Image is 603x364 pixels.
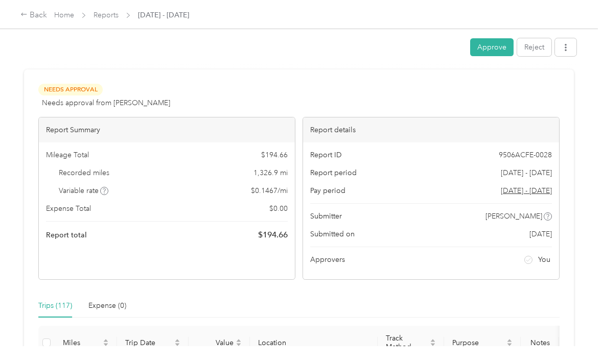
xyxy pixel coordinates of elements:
[546,307,603,364] iframe: Everlance-gr Chat Button Frame
[59,167,109,178] span: Recorded miles
[499,150,552,160] span: 9506ACFE-0028
[46,230,87,240] span: Report total
[42,98,170,108] span: Needs approval from [PERSON_NAME]
[103,342,109,348] span: caret-down
[253,167,288,178] span: 1,326.9 mi
[517,38,551,56] button: Reject
[529,229,552,239] span: [DATE]
[506,342,513,348] span: caret-down
[20,9,47,21] div: Back
[38,300,72,311] div: Trips (117)
[38,84,103,95] span: Needs Approval
[470,38,514,56] button: Approve
[310,229,355,239] span: Submitted on
[251,185,288,196] span: $ 0.1467 / mi
[261,150,288,160] span: $ 194.66
[501,167,552,178] span: [DATE] - [DATE]
[269,203,288,214] span: $ 0.00
[174,337,180,344] span: caret-up
[236,342,242,348] span: caret-down
[430,337,436,344] span: caret-up
[54,11,74,19] a: Home
[174,342,180,348] span: caret-down
[250,326,378,360] th: Location
[501,185,552,196] span: Go to pay period
[55,326,117,360] th: Miles
[310,211,342,222] span: Submitter
[236,337,242,344] span: caret-up
[303,117,559,142] div: Report details
[452,338,504,347] span: Purpose
[378,326,444,360] th: Track Method
[430,342,436,348] span: caret-down
[103,337,109,344] span: caret-up
[138,10,189,20] span: [DATE] - [DATE]
[444,326,521,360] th: Purpose
[46,150,89,160] span: Mileage Total
[386,334,428,351] span: Track Method
[310,167,357,178] span: Report period
[506,337,513,344] span: caret-up
[485,211,542,222] span: [PERSON_NAME]
[117,326,189,360] th: Trip Date
[63,338,101,347] span: Miles
[46,203,91,214] span: Expense Total
[521,326,559,360] th: Notes
[538,254,550,265] span: You
[94,11,119,19] a: Reports
[189,326,250,360] th: Value
[258,229,288,241] span: $ 194.66
[88,300,126,311] div: Expense (0)
[310,150,342,160] span: Report ID
[59,185,109,196] span: Variable rate
[310,254,345,265] span: Approvers
[197,338,234,347] span: Value
[39,117,295,142] div: Report Summary
[310,185,345,196] span: Pay period
[125,338,172,347] span: Trip Date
